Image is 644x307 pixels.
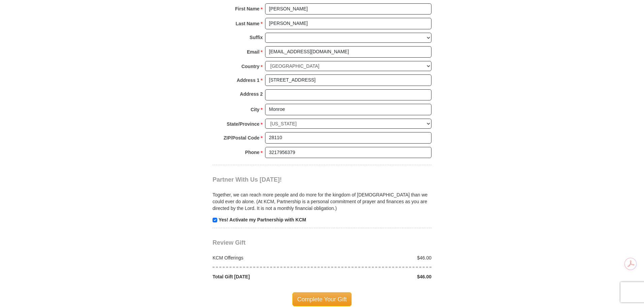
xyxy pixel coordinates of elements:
strong: Yes! Activate my Partnership with KCM [219,217,306,222]
span: Complete Your Gift [292,292,352,306]
strong: ZIP/Postal Code [224,133,260,143]
strong: Email [247,47,259,57]
div: $46.00 [322,254,435,261]
strong: City [251,105,259,114]
span: Review Gift [213,239,246,246]
strong: Address 2 [240,89,263,99]
strong: Last Name [236,19,260,28]
div: Total Gift [DATE] [209,273,322,280]
div: $46.00 [322,273,435,280]
span: Partner With Us [DATE]! [213,176,282,183]
p: Together, we can reach more people and do more for the kingdom of [DEMOGRAPHIC_DATA] than we coul... [213,191,431,212]
div: KCM Offerings [209,254,322,261]
strong: Suffix [250,33,263,42]
strong: Country [241,62,260,71]
strong: First Name [235,4,259,13]
strong: State/Province [227,119,259,129]
strong: Address 1 [237,75,260,85]
strong: Phone [245,148,260,157]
